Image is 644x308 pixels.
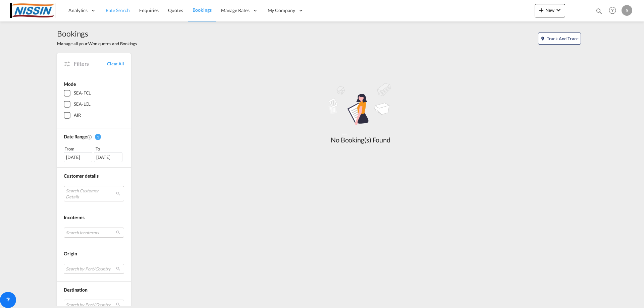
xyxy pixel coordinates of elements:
[607,5,618,16] span: Help
[74,101,91,108] div: SEA-LCL
[268,7,295,14] span: My Company
[554,6,562,14] md-icon: icon-chevron-down
[64,134,87,139] span: Date Range
[193,7,212,13] span: Bookings
[540,36,545,41] md-icon: icon-map-marker
[64,214,85,220] span: Incoterms
[537,6,545,14] md-icon: icon-plus 400-fg
[74,112,81,119] div: AIR
[68,7,88,14] span: Analytics
[57,28,137,39] span: Bookings
[310,135,411,144] div: No Booking(s) Found
[537,7,562,13] span: New
[595,7,603,15] md-icon: icon-magnify
[310,80,411,135] md-icon: assets/icons/custom/empty_shipments.svg
[139,7,159,13] span: Enquiries
[87,134,92,140] md-icon: Created On
[106,7,130,13] span: Rate Search
[595,7,603,17] div: icon-magnify
[64,101,124,108] md-checkbox: SEA-LCL
[168,7,183,13] span: Quotes
[95,134,101,140] span: 1
[64,173,98,179] span: Customer details
[64,145,93,152] div: From
[221,7,250,14] span: Manage Rates
[64,251,77,256] span: Origin
[10,3,55,18] img: 5e2e61202c3911f0b492a5e57588b140.jpg
[74,60,107,67] span: Filters
[538,33,581,45] button: icon-map-markerTrack and Trace
[535,4,565,17] button: icon-plus 400-fgNewicon-chevron-down
[64,250,124,257] div: Origin
[107,61,124,67] a: Clear All
[74,90,91,97] div: SEA-FCL
[64,90,124,97] md-checkbox: SEA-FCL
[95,145,124,152] div: To
[64,112,124,119] md-checkbox: AIR
[57,41,137,47] span: Manage all your Won quotes and Bookings
[64,287,124,293] div: Destination
[64,173,124,179] div: Customer details
[622,5,632,16] div: S
[64,81,76,87] span: Mode
[64,145,124,162] span: From To [DATE][DATE]
[64,287,88,293] span: Destination
[64,152,92,162] div: [DATE]
[94,152,122,162] div: [DATE]
[607,5,622,17] div: Help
